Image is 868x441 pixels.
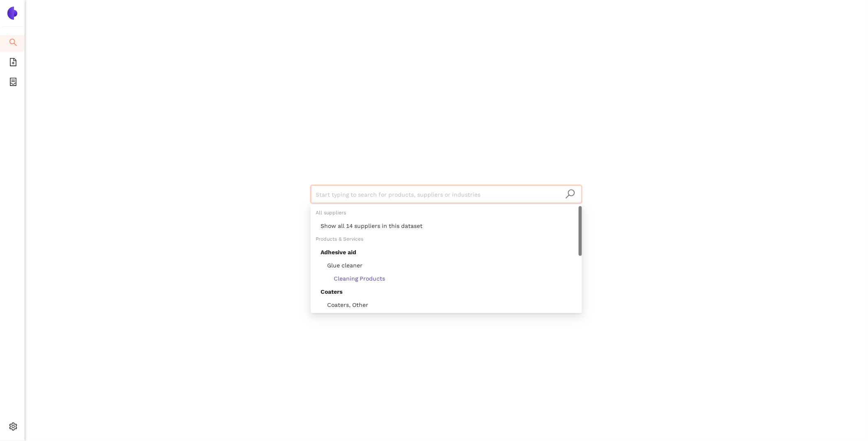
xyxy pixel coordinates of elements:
[6,7,19,20] img: Logo
[321,221,577,230] div: Show all 14 suppliers in this dataset
[321,275,385,282] span: Cleaning Products
[9,55,17,72] span: file-add
[321,262,362,269] span: Glue cleaner
[321,288,342,295] span: Coaters
[565,189,575,199] span: search
[9,35,17,52] span: search
[321,249,356,255] span: Adhesive aid
[311,219,582,232] div: Show all 14 suppliers in this dataset
[9,75,17,91] span: container
[321,302,368,308] span: Coaters, Other
[311,232,582,246] div: Products & Services
[9,420,17,436] span: setting
[311,206,582,219] div: All suppliers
